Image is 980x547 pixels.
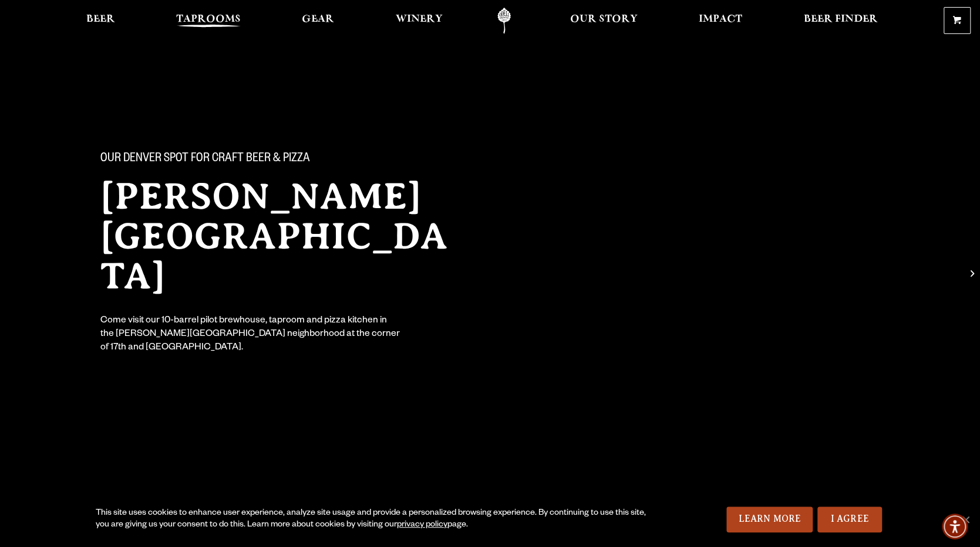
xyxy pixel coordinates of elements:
a: I Agree [817,507,882,532]
span: Impact [699,15,742,24]
span: Beer Finder [803,15,877,24]
a: Beer Finder [796,8,885,34]
a: Gear [294,8,342,34]
div: Come visit our 10-barrel pilot brewhouse, taproom and pizza kitchen in the [PERSON_NAME][GEOGRAPH... [100,315,401,355]
a: Learn More [726,507,813,532]
span: Taprooms [176,15,241,24]
a: Odell Home [482,8,526,34]
div: Accessibility Menu [942,514,968,539]
span: Our Denver spot for craft beer & pizza [100,152,310,167]
span: Beer [86,15,115,24]
a: Impact [691,8,750,34]
h2: [PERSON_NAME][GEOGRAPHIC_DATA] [100,176,467,296]
span: Our Story [570,15,638,24]
span: Winery [396,15,443,24]
div: This site uses cookies to enhance user experience, analyze site usage and provide a personalized ... [96,508,648,531]
a: Our Story [563,8,645,34]
span: Gear [302,15,334,24]
a: Winery [388,8,450,34]
a: Beer [79,8,123,34]
a: privacy policy [397,521,447,530]
a: Taprooms [169,8,248,34]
